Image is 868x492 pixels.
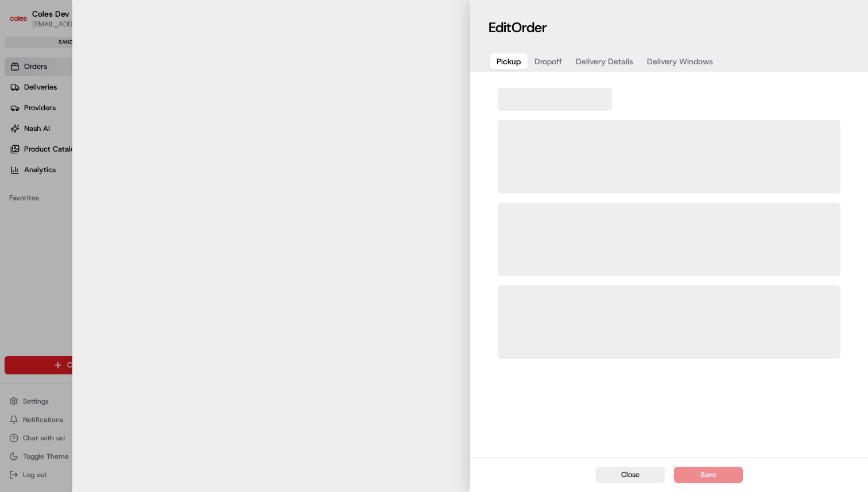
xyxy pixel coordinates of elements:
[596,467,665,483] button: Close
[576,56,633,67] span: Delivery Details
[647,56,713,67] span: Delivery Windows
[497,56,521,67] span: Pickup
[511,18,547,37] span: Order
[534,56,562,67] span: Dropoff
[489,18,547,37] h1: Edit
